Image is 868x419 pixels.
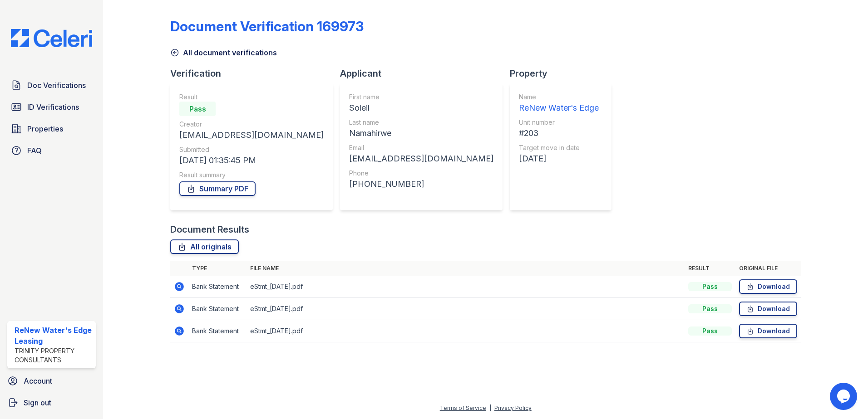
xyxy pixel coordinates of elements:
[15,346,92,365] div: Trinity Property Consultants
[830,383,859,410] iframe: chat widget
[170,239,239,254] a: All originals
[739,302,797,316] a: Download
[24,397,51,408] span: Sign out
[15,325,92,346] div: ReNew Water's Edge Leasing
[7,98,96,116] a: ID Verifications
[340,67,510,80] div: Applicant
[247,320,685,342] td: eStmt_[DATE].pdf
[27,145,42,156] span: FAQ
[179,120,324,129] div: Creator
[349,143,493,152] div: Email
[735,261,801,276] th: Original file
[170,18,364,34] div: Document Verification 169973
[170,223,249,236] div: Document Results
[188,261,247,276] th: Type
[688,304,732,313] div: Pass
[688,282,732,291] div: Pass
[247,276,685,298] td: eStmt_[DATE].pdf
[27,102,79,112] span: ID Verifications
[349,152,493,165] div: [EMAIL_ADDRESS][DOMAIN_NAME]
[349,178,493,190] div: [PHONE_NUMBER]
[188,298,247,320] td: Bank Statement
[170,47,277,58] a: All document verifications
[739,324,797,338] a: Download
[349,118,493,127] div: Last name
[519,93,599,102] div: Name
[24,375,52,386] span: Account
[519,93,599,114] a: Name ReNew Water's Edge
[179,145,324,154] div: Submitted
[349,127,493,140] div: Namahirwe
[349,93,493,102] div: First name
[7,141,96,160] a: FAQ
[188,276,247,298] td: Bank Statement
[247,261,685,276] th: File name
[179,181,256,196] a: Summary PDF
[179,171,324,180] div: Result summary
[179,129,324,141] div: [EMAIL_ADDRESS][DOMAIN_NAME]
[179,154,324,167] div: [DATE] 01:35:45 PM
[7,76,96,94] a: Doc Verifications
[247,298,685,320] td: eStmt_[DATE].pdf
[519,102,599,114] div: ReNew Water's Edge
[489,404,491,411] div: |
[4,372,99,390] a: Account
[4,29,99,47] img: CE_Logo_Blue-a8612792a0a2168367f1c8372b55b34899dd931a85d93a1a3d3e32e68fde9ad4.png
[7,120,96,138] a: Properties
[519,127,599,140] div: #203
[349,169,493,178] div: Phone
[739,279,797,294] a: Download
[688,326,732,336] div: Pass
[519,152,599,165] div: [DATE]
[349,102,493,114] div: Soleil
[188,320,247,342] td: Bank Statement
[494,404,532,411] a: Privacy Policy
[27,80,86,91] span: Doc Verifications
[685,261,735,276] th: Result
[170,67,340,80] div: Verification
[27,123,63,134] span: Properties
[519,143,599,152] div: Target move in date
[4,394,99,412] a: Sign out
[179,102,216,116] div: Pass
[440,404,486,411] a: Terms of Service
[519,118,599,127] div: Unit number
[179,93,324,102] div: Result
[510,67,619,80] div: Property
